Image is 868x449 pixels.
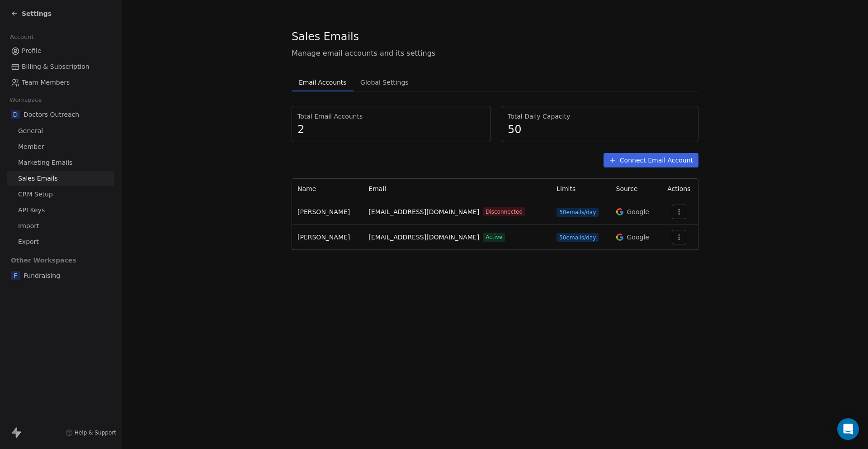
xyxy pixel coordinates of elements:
[368,207,479,217] span: [EMAIL_ADDRESS][DOMAIN_NAME]
[557,185,576,192] span: Limits
[292,48,698,59] span: Manage email accounts and its settings
[11,9,52,18] a: Settings
[7,203,114,218] a: API Keys
[297,234,350,241] span: [PERSON_NAME]
[18,126,43,136] span: General
[66,429,116,436] a: Help & Support
[297,123,485,136] span: 2
[295,76,350,89] span: Email Accounts
[7,43,114,58] a: Profile
[75,429,116,436] span: Help & Support
[627,233,649,242] span: Google
[18,174,58,183] span: Sales Emails
[557,233,599,242] span: 50 emails/day
[627,207,649,216] span: Google
[7,155,114,170] a: Marketing Emails
[7,139,114,154] a: Member
[557,208,599,217] span: 50 emails/day
[297,112,485,121] span: Total Email Accounts
[7,124,114,139] a: General
[357,76,412,89] span: Global Settings
[368,185,386,192] span: Email
[18,237,39,247] span: Export
[18,221,39,231] span: Import
[24,110,79,119] span: Doctors Outreach
[368,233,479,242] span: [EMAIL_ADDRESS][DOMAIN_NAME]
[604,153,698,167] button: Connect Email Account
[616,185,638,192] span: Source
[18,142,44,152] span: Member
[18,190,53,199] span: CRM Setup
[483,233,505,242] span: Active
[7,253,80,267] span: Other Workspaces
[667,185,690,192] span: Actions
[292,30,359,43] span: Sales Emails
[297,208,350,215] span: [PERSON_NAME]
[508,112,693,121] span: Total Daily Capacity
[7,171,114,186] a: Sales Emails
[7,75,114,90] a: Team Members
[837,418,859,440] div: Open Intercom Messenger
[24,271,60,280] span: Fundraising
[6,93,46,107] span: Workspace
[22,78,70,87] span: Team Members
[22,62,90,72] span: Billing & Subscription
[483,207,525,216] span: Disconnected
[7,219,114,234] a: Import
[7,187,114,202] a: CRM Setup
[7,59,114,74] a: Billing & Subscription
[22,9,52,18] span: Settings
[297,185,316,192] span: Name
[18,205,45,215] span: API Keys
[6,30,38,44] span: Account
[22,46,42,56] span: Profile
[18,158,72,167] span: Marketing Emails
[11,110,20,119] span: D
[7,234,114,249] a: Export
[508,123,693,136] span: 50
[11,271,20,280] span: F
